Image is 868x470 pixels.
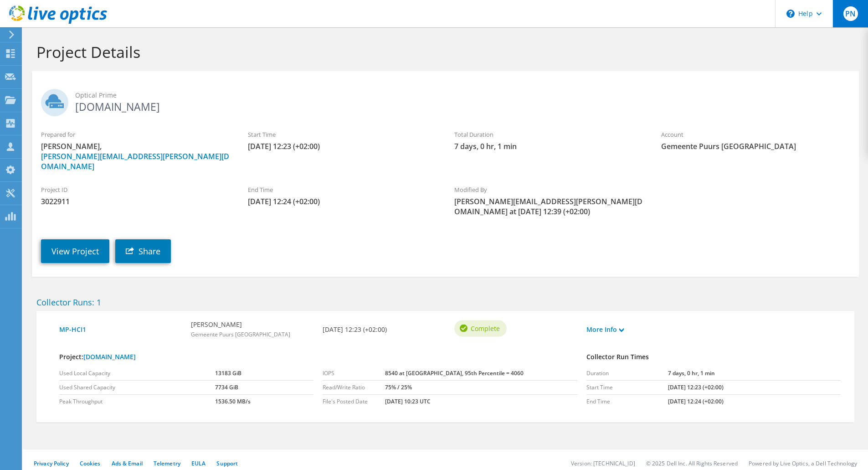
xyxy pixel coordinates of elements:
[323,367,385,381] td: IOPS
[248,130,437,139] label: Start Time
[59,325,182,335] a: MP-HCI1
[154,460,180,467] a: Telemetry
[216,460,238,467] a: Support
[454,141,643,151] span: 7 days, 0 hr, 1 min
[385,381,577,395] td: 75% / 25%
[786,10,795,18] svg: \n
[75,90,850,100] span: Optical Prime
[191,460,205,467] a: EULA
[36,297,854,307] h2: Collector Runs: 1
[749,460,857,467] li: Powered by Live Optics, a Dell Technology
[471,323,500,333] span: Complete
[59,395,215,409] td: Peak Throughput
[41,151,229,171] a: [PERSON_NAME][EMAIL_ADDRESS][PERSON_NAME][DOMAIN_NAME]
[191,331,290,338] span: Gemeente Puurs [GEOGRAPHIC_DATA]
[248,196,437,207] span: [DATE] 12:24 (+02:00)
[41,196,230,207] span: 3022911
[571,460,635,467] li: Version: [TECHNICAL_ID]
[323,395,385,409] td: File's Posted Date
[83,352,136,361] a: [DOMAIN_NAME]
[454,185,643,194] label: Modified By
[843,6,858,21] span: PN
[215,395,314,409] td: 1536.50 MB/s
[385,395,577,409] td: [DATE] 10:23 UTC
[41,185,230,194] label: Project ID
[80,460,101,467] a: Cookies
[215,381,314,395] td: 7734 GiB
[59,367,215,381] td: Used Local Capacity
[668,395,840,409] td: [DATE] 12:24 (+02:00)
[586,325,624,335] a: More Info
[34,460,69,467] a: Privacy Policy
[191,320,290,330] b: [PERSON_NAME]
[586,352,841,362] h4: Collector Run Times
[248,185,437,194] label: End Time
[41,141,230,171] span: [PERSON_NAME],
[59,381,215,395] td: Used Shared Capacity
[668,367,840,381] td: 7 days, 0 hr, 1 min
[215,367,314,381] td: 13183 GiB
[646,460,738,467] li: © 2025 Dell Inc. All Rights Reserved
[323,325,387,335] b: [DATE] 12:23 (+02:00)
[41,89,850,112] h2: [DOMAIN_NAME]
[323,381,385,395] td: Read/Write Ratio
[586,395,668,409] td: End Time
[661,130,850,139] label: Account
[586,381,668,395] td: Start Time
[248,141,437,151] span: [DATE] 12:23 (+02:00)
[115,239,171,263] a: Share
[454,130,643,139] label: Total Duration
[385,367,577,381] td: 8540 at [GEOGRAPHIC_DATA], 95th Percentile = 4060
[59,352,577,362] h4: Project:
[586,367,668,381] td: Duration
[41,130,230,139] label: Prepared for
[36,42,850,62] h1: Project Details
[41,239,109,263] a: View Project
[454,196,643,217] span: [PERSON_NAME][EMAIL_ADDRESS][PERSON_NAME][DOMAIN_NAME] at [DATE] 12:39 (+02:00)
[661,141,850,151] span: Gemeente Puurs [GEOGRAPHIC_DATA]
[668,381,840,395] td: [DATE] 12:23 (+02:00)
[112,460,143,467] a: Ads & Email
